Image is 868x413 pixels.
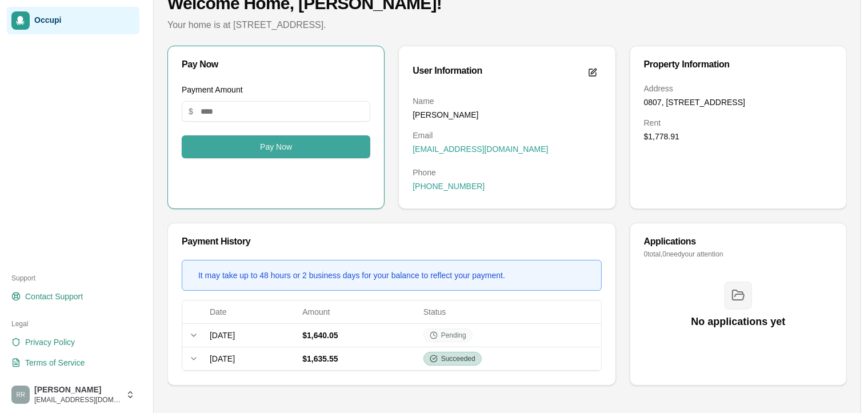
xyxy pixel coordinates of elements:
[644,131,833,142] dd: $1,778.91
[7,269,139,287] div: Support
[644,237,833,246] div: Applications
[302,331,338,340] span: $1,640.05
[644,117,833,129] dt: Rent
[413,109,601,121] dd: [PERSON_NAME]
[182,237,602,246] div: Payment History
[210,354,235,363] span: [DATE]
[198,270,505,281] div: It may take up to 48 hours or 2 business days for your balance to reflect your payment.
[7,315,139,333] div: Legal
[167,18,847,32] p: Your home is at [STREET_ADDRESS].
[441,331,466,340] span: Pending
[210,331,235,340] span: [DATE]
[25,291,83,302] span: Contact Support
[302,354,338,363] span: $1,635.55
[7,287,139,306] a: Contact Support
[7,333,139,351] a: Privacy Policy
[34,395,121,404] span: [EMAIL_ADDRESS][DOMAIN_NAME]
[413,95,601,107] dt: Name
[644,250,833,259] p: 0 total, 0 need your attention
[413,66,482,75] div: User Information
[413,167,601,178] dt: Phone
[7,354,139,372] a: Terms of Service
[7,7,139,34] a: Occupi
[691,314,785,330] h3: No applications yet
[182,135,370,158] button: Pay Now
[34,15,135,26] span: Occupi
[34,385,121,395] span: [PERSON_NAME]
[7,381,139,408] button: Robert Ravas[PERSON_NAME][EMAIL_ADDRESS][DOMAIN_NAME]
[644,83,833,94] dt: Address
[182,85,243,94] label: Payment Amount
[298,300,418,323] th: Amount
[25,336,75,348] span: Privacy Policy
[189,106,193,117] span: $
[25,357,85,368] span: Terms of Service
[182,60,370,69] div: Pay Now
[11,386,30,404] img: Robert Ravas
[413,143,548,155] span: [EMAIL_ADDRESS][DOMAIN_NAME]
[413,130,601,141] dt: Email
[413,181,485,192] span: [PHONE_NUMBER]
[205,300,298,323] th: Date
[644,60,833,69] div: Property Information
[441,354,475,363] span: Succeeded
[644,97,833,108] dd: 0807, [STREET_ADDRESS]
[419,300,601,323] th: Status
